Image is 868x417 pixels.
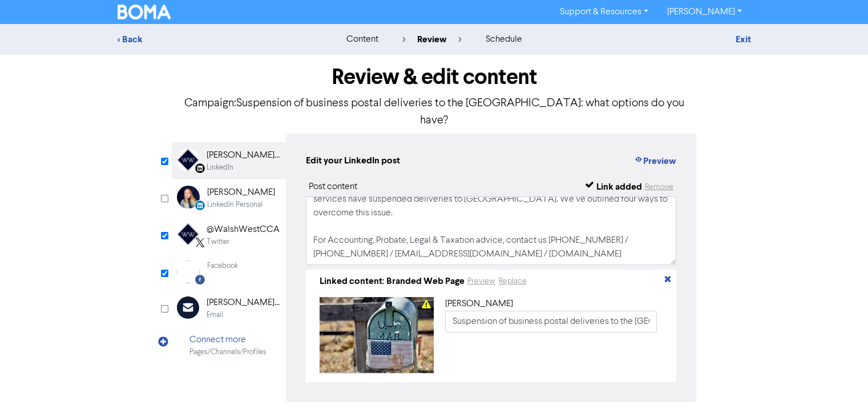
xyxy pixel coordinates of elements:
[207,296,280,310] div: [PERSON_NAME] West CCA - [PERSON_NAME] West LAW
[172,179,286,216] div: LinkedinPersonal [PERSON_NAME]LinkedIn Personal
[644,180,673,194] button: Remove
[189,347,267,358] div: Pages/Channels/Profiles
[306,154,400,169] div: Edit your LinkedIn post
[207,310,223,320] div: Email
[735,34,750,45] a: Exit
[551,3,657,21] a: Support & Resources
[657,3,750,21] a: [PERSON_NAME]
[172,327,286,364] div: Connect morePages/Channels/Profiles
[177,260,200,283] img: Facebook
[402,33,461,46] div: review
[118,5,171,19] img: BOMA Logo
[207,199,263,210] div: LinkedIn Personal
[811,362,868,417] iframe: Chat Widget
[320,297,434,373] img: 2PJrhrvyvNyVriYGWXmuJb-a-metal-object-with-a-flag-on-it-FbyRxnLCJTo.jpg
[207,149,280,162] div: [PERSON_NAME] West Chartered Certified Accountants - Estate & Probate Lawyers
[172,254,286,290] div: Facebook Facebook
[346,33,378,46] div: content
[467,276,496,286] a: Preview
[207,236,229,247] div: Twitter
[207,162,233,173] div: LinkedIn
[177,149,199,171] img: Linkedin
[172,64,697,90] h1: Review & edit content
[118,33,317,46] div: < Back
[485,33,522,46] div: schedule
[320,274,465,288] div: Linked content: Branded Web Page
[306,197,677,265] textarea: With low-cost parcel deliveries to the US now facing tariffs, many international postal services ...
[189,333,267,347] div: Connect more
[207,260,238,271] div: Facebook
[633,154,676,169] button: Preview
[172,290,286,327] div: [PERSON_NAME] West CCA - [PERSON_NAME] West LAWEmail
[467,275,496,288] button: Preview
[177,223,199,246] img: Twitter
[207,186,275,199] div: [PERSON_NAME]
[596,180,641,194] div: Link added
[207,223,280,236] div: @WalshWestCCA
[172,95,697,129] p: Campaign: Suspension of business postal deliveries to the [GEOGRAPHIC_DATA]: what options do you ...
[445,297,657,311] div: [PERSON_NAME]
[172,216,286,254] div: Twitter@WalshWestCCATwitter
[498,275,527,288] button: Replace
[309,180,357,194] div: Post content
[177,186,200,209] img: LinkedinPersonal
[172,142,286,179] div: Linkedin [PERSON_NAME] West Chartered Certified Accountants - Estate & Probate LawyersLinkedIn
